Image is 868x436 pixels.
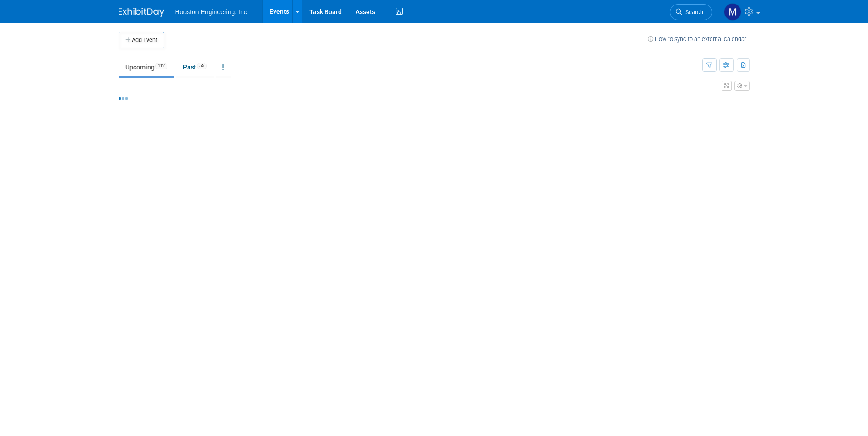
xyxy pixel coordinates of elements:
span: 112 [155,63,167,69]
a: Past55 [176,58,214,76]
span: 55 [197,63,207,69]
img: Megan Spence [724,3,741,21]
span: Search [682,9,703,16]
span: Houston Engineering, Inc. [175,8,249,16]
img: loading... [119,97,128,100]
a: How to sync to an external calendar... [648,36,750,43]
img: ExhibitDay [119,8,164,17]
button: Add Event [119,32,164,48]
a: Upcoming112 [119,58,174,76]
a: Search [670,4,712,20]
